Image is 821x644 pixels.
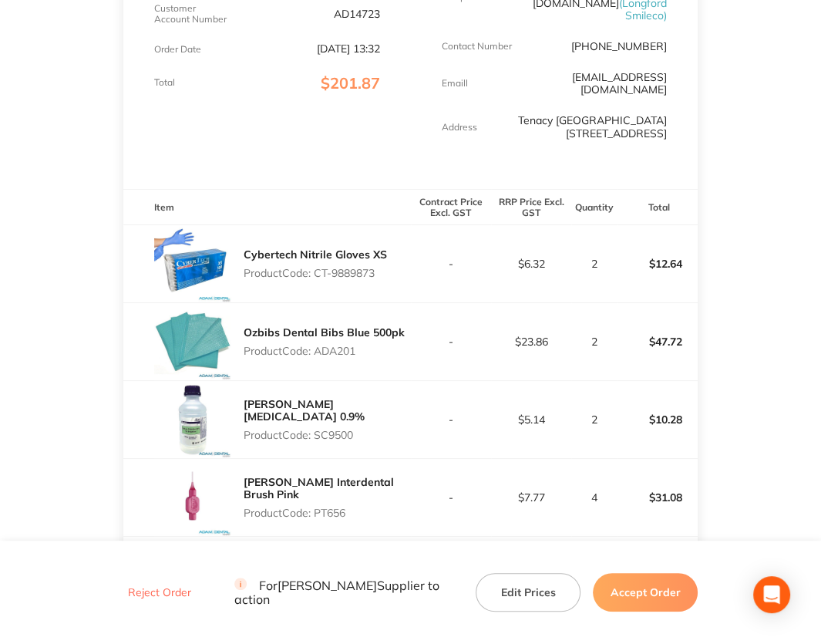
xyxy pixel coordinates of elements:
img: OWxrZGtheg [154,225,231,302]
p: $31.08 [618,479,697,516]
img: MWlhYzhwaQ [154,303,231,380]
p: 2 [572,335,617,348]
p: - [412,258,490,270]
p: Customer Account Number [154,3,230,25]
p: [PHONE_NUMBER] [571,40,667,52]
p: $23.86 [492,335,570,348]
p: $10.28 [618,401,697,438]
p: Tenacy [GEOGRAPHIC_DATA][STREET_ADDRESS] [516,114,667,139]
img: MGI5N2c1Nw [154,537,231,614]
th: Item [123,189,411,225]
p: Emaill [442,78,468,89]
a: Ozbibs Dental Bibs Blue 500pk [244,325,405,339]
p: $47.72 [618,323,697,360]
th: Quantity [571,189,617,225]
p: AD14723 [334,8,380,20]
p: $6.32 [492,258,570,270]
img: OWpob2g1Nw [154,381,231,458]
p: 2 [572,413,617,426]
a: Cybertech Nitrile Gloves XS [244,248,387,261]
p: - [412,413,490,426]
a: [PERSON_NAME] Interdental Brush Pink [244,475,394,501]
p: Contact Number [442,41,512,52]
p: - [412,491,490,504]
button: Accept Order [593,573,698,612]
span: $201.87 [321,73,380,93]
p: Product Code: ADA201 [244,345,405,357]
p: $7.77 [492,491,570,504]
button: Reject Order [123,586,196,600]
a: [PERSON_NAME] [MEDICAL_DATA] 0.9% [244,397,365,423]
p: Product Code: SC9500 [244,429,411,441]
p: Product Code: PT656 [244,507,411,519]
a: [EMAIL_ADDRESS][DOMAIN_NAME] [572,70,667,96]
p: $12.64 [618,245,697,282]
p: Order Date [154,44,201,55]
img: ODNhYXIweA [154,459,231,536]
p: Address [442,122,477,133]
p: [DATE] 13:32 [317,42,380,55]
p: $5.14 [492,413,570,426]
p: 4 [572,491,617,504]
p: Total [154,77,175,88]
th: Total [617,189,698,225]
p: For [PERSON_NAME] Supplier to action [234,578,457,607]
th: Contract Price Excl. GST [411,189,491,225]
div: Open Intercom Messenger [753,576,790,613]
th: RRP Price Excl. GST [491,189,571,225]
button: Edit Prices [476,573,580,612]
p: 2 [572,258,617,270]
p: - [412,335,490,348]
p: Product Code: CT-9889873 [244,267,387,279]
